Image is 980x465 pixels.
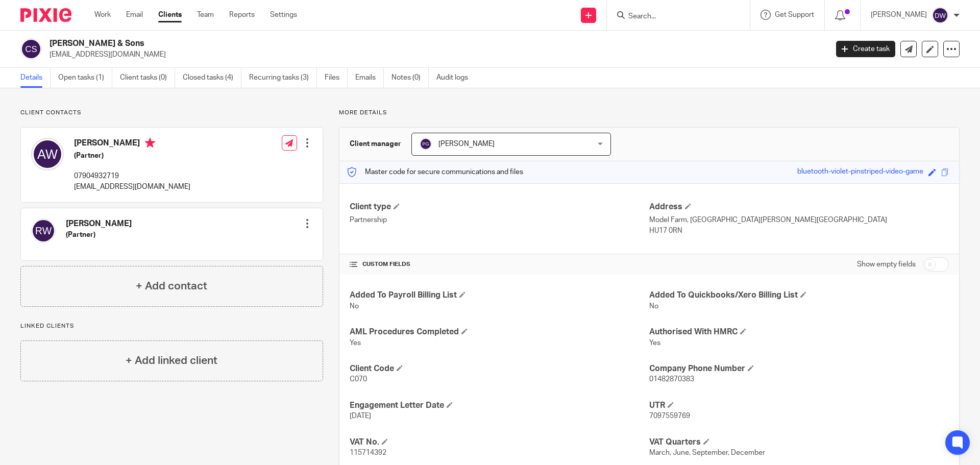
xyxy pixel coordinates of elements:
a: Reports [229,10,255,20]
h4: Company Phone Number [649,363,949,374]
h4: Authorised With HMRC [649,327,949,337]
label: Show empty fields [857,259,916,270]
p: 07904932719 [74,171,190,181]
p: [PERSON_NAME] [871,10,927,20]
h4: CUSTOM FIELDS [350,260,649,268]
span: 115714392 [350,449,386,456]
a: Details [20,68,51,88]
a: Open tasks (1) [58,68,112,88]
a: Files [325,68,348,88]
h4: VAT Quarters [649,437,949,448]
p: HU17 0RN [649,226,949,236]
p: [EMAIL_ADDRESS][DOMAIN_NAME] [50,50,821,60]
div: bluetooth-violet-pinstriped-video-game [797,166,923,178]
h4: Client type [350,202,649,212]
img: svg%3E [31,138,64,170]
span: [DATE] [350,412,371,420]
a: Clients [158,10,182,20]
h4: [PERSON_NAME] [74,138,190,151]
a: Closed tasks (4) [183,68,241,88]
p: Model Farm, [GEOGRAPHIC_DATA][PERSON_NAME][GEOGRAPHIC_DATA] [649,215,949,225]
a: Create task [836,41,895,57]
p: More details [339,109,960,117]
h4: Engagement Letter Date [350,400,649,411]
img: Pixie [20,8,71,22]
h4: AML Procedures Completed [350,327,649,337]
img: svg%3E [31,218,56,243]
h4: Added To Quickbooks/Xero Billing List [649,290,949,301]
h4: + Add linked client [126,353,217,369]
p: Linked clients [20,322,323,330]
span: March, June, September, December [649,449,765,456]
img: svg%3E [420,138,432,150]
span: C070 [350,376,367,383]
a: Email [126,10,143,20]
h3: Client manager [350,139,401,149]
h2: [PERSON_NAME] & Sons [50,38,667,49]
span: Get Support [775,11,814,18]
span: Yes [350,339,361,347]
span: No [649,303,658,310]
p: Master code for secure communications and files [347,167,523,177]
i: Primary [145,138,155,148]
h4: Added To Payroll Billing List [350,290,649,301]
a: Audit logs [436,68,476,88]
span: 7097559769 [649,412,690,420]
p: Client contacts [20,109,323,117]
h4: VAT No. [350,437,649,448]
span: Yes [649,339,660,347]
span: No [350,303,359,310]
img: svg%3E [932,7,948,23]
a: Team [197,10,214,20]
img: svg%3E [20,38,42,60]
h5: (Partner) [66,230,132,240]
a: Client tasks (0) [120,68,175,88]
span: [PERSON_NAME] [438,140,495,148]
a: Recurring tasks (3) [249,68,317,88]
h4: Address [649,202,949,212]
a: Emails [355,68,384,88]
h4: Client Code [350,363,649,374]
input: Search [627,12,719,21]
span: 01482870383 [649,376,694,383]
h5: (Partner) [74,151,190,161]
p: Partnership [350,215,649,225]
a: Work [94,10,111,20]
h4: UTR [649,400,949,411]
a: Notes (0) [391,68,429,88]
h4: + Add contact [136,278,207,294]
a: Settings [270,10,297,20]
h4: [PERSON_NAME] [66,218,132,229]
p: [EMAIL_ADDRESS][DOMAIN_NAME] [74,182,190,192]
